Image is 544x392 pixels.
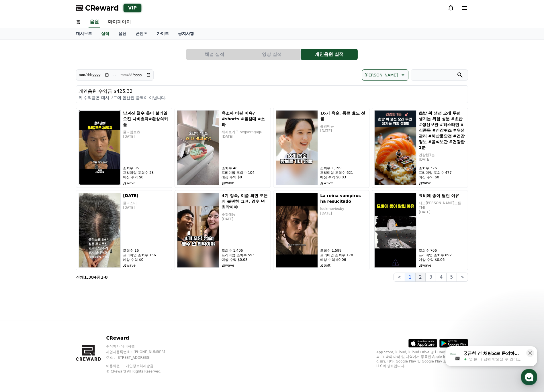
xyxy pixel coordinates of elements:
p: 예상 수익 $0.06 [320,257,367,262]
p: [DATE] [222,134,268,139]
p: 주식회사 와이피랩 [106,344,176,348]
p: 조회수 16 [123,248,170,253]
p: [DATE] [419,210,465,214]
h5: 묘비에 종이 달린 이유 [419,193,465,198]
a: 채널 실적 [186,49,243,60]
a: 설정 [74,182,110,196]
a: 음원 [89,16,100,28]
p: Soft [320,263,367,268]
button: 5 [446,273,457,282]
span: 대화 [52,190,59,195]
h5: 초밥 위 생선 오래 두면 생기는 위험 성분 #초밥 #생선보관 #히스타민 #식중독 #건강퀴즈 #위생관리 #해산물안전 #건강정보 #음식보관 #건강한1분 [419,110,465,150]
button: > [457,273,468,282]
a: 실적 [99,28,111,39]
p: 예상 수익 $0.03 [320,175,367,180]
a: 남겨진 철수 옷이 불러일으킨 나비효과#환상의커플 남겨진 철수 옷이 불러일으킨 나비효과#환상의커플 쿨타임쇼츠 [DATE] 조회수 95 프리미엄 조회수 38 예상 수익 $0 wave [76,108,172,188]
p: 건강한1분 [419,153,465,157]
button: 4 [436,273,446,282]
strong: 1,384 [84,275,97,279]
a: 개인정보처리방침 [126,364,153,368]
p: 숏컷예능 [222,212,268,217]
p: 사업자등록번호 : [PHONE_NUMBER] [106,350,176,354]
img: 4기 정숙, 이쯤 되면 모든게 불편한 그녀, 영수 넌 최악이야 [177,193,219,268]
p: [PERSON_NAME] [365,71,398,79]
p: 프리미엄 조회수 104 [222,170,268,175]
a: 마이페이지 [103,16,136,28]
img: 옥소파 비싼 이유?#shorts #돌침대 #소파 [177,110,219,185]
p: wave [419,263,465,268]
p: 예상 수익 $0.06 [419,257,465,262]
a: 대시보드 [71,28,97,39]
p: 프리미엄 조회수 621 [320,170,367,175]
a: 2025년 9월 24일 [DATE] 클라스미 [DATE] 조회수 16 프리미엄 조회수 156 예상 수익 $0 wave [76,190,172,270]
p: 조회수 706 [419,248,465,253]
p: wave [123,181,170,185]
a: 묘비에 종이 달린 이유 묘비에 종이 달린 이유 세모[PERSON_NAME]모든TMI [DATE] 조회수 706 프리미엄 조회수 892 예상 수익 $0.06 wave [372,190,468,270]
p: 전체 중 - [76,274,108,280]
a: 대화 [38,182,74,196]
p: wave [419,181,465,185]
p: 조회수 1,599 [320,248,367,253]
p: [DATE] [222,217,268,221]
p: 클라스미 [123,201,170,205]
p: 예상 수익 $0 [123,175,170,180]
a: 가이드 [152,28,173,39]
strong: 8 [105,275,108,279]
a: 4기 정숙, 이쯤 되면 모든게 불편한 그녀, 영수 넌 최악이야 4기 정숙, 이쯤 되면 모든게 불편한 그녀, 영수 넌 최악이야 숏컷예능 [DATE] 조회수 1,406 프리미엄 ... [175,190,271,270]
p: 조회수 1,406 [222,248,268,253]
p: 프리미엄 조회수 593 [222,253,268,257]
p: [DATE] [123,205,170,210]
h5: 남겨진 철수 옷이 불러일으킨 나비효과#환상의커플 [123,110,170,127]
strong: 1 [101,275,103,279]
p: 예상 수익 $0 [222,175,268,180]
img: La reina vampiros ha resucitado [276,193,318,268]
p: lookmoviexby [320,206,367,211]
span: 홈 [18,190,21,195]
p: 프리미엄 조회수 178 [320,253,367,257]
a: 홈 [71,16,85,28]
p: 세계로가구 segyerogagu [222,130,268,134]
h5: La reina vampiros ha resucitado [320,193,367,204]
h5: [DATE] [123,193,170,198]
p: wave [123,263,170,268]
button: [PERSON_NAME] [362,69,408,81]
a: CReward [76,3,119,13]
p: 조회수 326 [419,166,465,170]
p: 예상 수익 $0 [123,257,170,262]
p: [DATE] [320,211,367,216]
p: 프리미엄 조회수 156 [123,253,170,257]
p: 조회수 1,199 [320,166,367,170]
p: 세모[PERSON_NAME]모든TMI [419,201,465,210]
img: 묘비에 종이 달린 이유 [374,193,416,268]
button: 영상 실적 [243,49,300,60]
button: 3 [426,273,436,282]
p: [DATE] [320,129,367,133]
h5: 4기 정숙, 이쯤 되면 모든게 불편한 그녀, 영수 넌 최악이야 [222,193,268,210]
p: 쿨타임쇼츠 [123,130,170,134]
p: 예상 수익 $0 [419,175,465,180]
p: © CReward All Rights Reserved. [106,369,176,374]
a: 초밥 위 생선 오래 두면 생기는 위험 성분 #초밥 #생선보관 #히스타민 #식중독 #건강퀴즈 #위생관리 #해산물안전 #건강정보 #음식보관 #건강한1분 초밥 위 생선 오래 두면 ... [372,108,468,188]
p: 예상 수익 $0.08 [222,257,268,262]
p: 조회수 48 [222,166,268,170]
a: 공지사항 [173,28,199,39]
p: App Store, iCloud, iCloud Drive 및 iTunes Store는 미국과 그 밖의 나라 및 지역에서 등록된 Apple Inc.의 서비스 상표입니다. Goo... [376,350,468,368]
a: 16기 옥순, 통큰 효도 선물 16기 옥순, 통큰 효도 선물 숏컷예능 [DATE] 조회수 1,199 프리미엄 조회수 621 예상 수익 $0.03 wave [273,108,369,188]
img: 16기 옥순, 통큰 효도 선물 [276,110,318,185]
button: < [394,273,405,282]
span: CReward [85,3,119,13]
img: 남겨진 철수 옷이 불러일으킨 나비효과#환상의커플 [79,110,121,185]
a: La reina vampiros ha resucitado La reina vampiros ha resucitado lookmoviexby [DATE] 조회수 1,599 프리미... [273,190,369,270]
button: 개인음원 실적 [301,49,358,60]
a: 음원 [114,28,131,39]
p: [DATE] [123,134,170,139]
a: 이용약관 [106,364,124,368]
img: 초밥 위 생선 오래 두면 생기는 위험 성분 #초밥 #생선보관 #히스타민 #식중독 #건강퀴즈 #위생관리 #해산물안전 #건강정보 #음식보관 #건강한1분 [374,110,416,185]
button: 1 [405,273,415,282]
a: 홈 [2,182,38,196]
h5: 옥소파 비싼 이유?#shorts #돌침대 #소파 [222,110,268,127]
p: 프리미엄 조회수 38 [123,170,170,175]
button: 2 [415,273,426,282]
p: 프리미엄 조회수 892 [419,253,465,257]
